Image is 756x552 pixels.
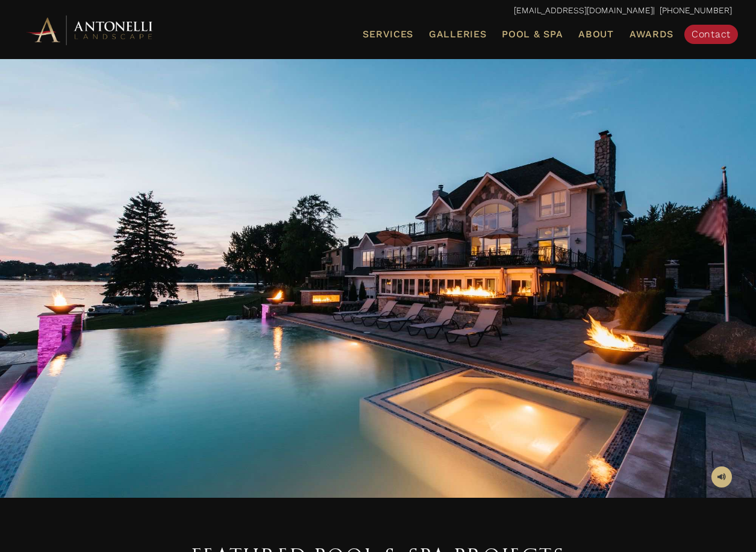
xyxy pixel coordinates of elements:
a: Pool & Spa [497,27,567,42]
span: Pool & Spa [502,28,563,40]
a: Awards [625,27,678,42]
img: Antonelli Horizontal Logo [24,13,157,46]
span: Awards [629,28,673,40]
span: Services [363,30,413,39]
span: About [578,30,614,39]
a: [EMAIL_ADDRESS][DOMAIN_NAME] [514,5,653,15]
span: Contact [692,28,731,40]
p: | [PHONE_NUMBER] [24,3,732,19]
a: About [573,27,619,42]
a: Services [358,27,418,42]
span: Galleries [429,28,486,40]
a: Galleries [424,27,491,42]
a: Contact [684,25,738,44]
